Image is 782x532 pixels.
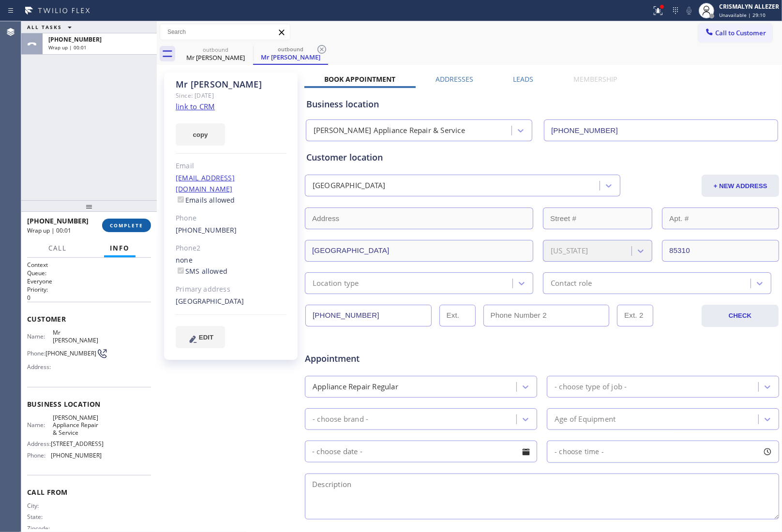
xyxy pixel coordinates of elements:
[102,219,151,232] button: COMPLETE
[27,333,53,340] span: Name:
[45,350,96,357] span: [PHONE_NUMBER]
[176,326,225,348] button: EDIT
[306,151,778,164] div: Customer location
[715,29,766,37] span: Call to Customer
[27,216,89,225] span: [PHONE_NUMBER]
[305,207,533,229] input: Address
[314,125,465,136] div: [PERSON_NAME] Appliance Repair & Service
[544,119,778,141] input: Phone Number
[178,267,184,274] input: SMS allowed
[176,255,286,277] div: none
[305,305,432,326] input: Phone Number
[176,266,227,276] label: SMS allowed
[176,243,286,254] div: Phone2
[662,207,779,229] input: Apt. #
[306,98,778,111] div: Business location
[27,314,151,324] span: Customer
[27,226,71,235] span: Wrap up | 00:01
[555,414,616,425] div: Age of Equipment
[719,2,779,11] div: CRISMALYN ALLEZER
[305,352,462,365] span: Appointment
[176,90,286,101] div: Since: [DATE]
[48,35,102,44] span: [PHONE_NUMBER]
[27,24,62,30] span: ALL TASKS
[551,278,592,289] div: Contact role
[27,440,51,447] span: Address:
[27,285,151,294] h2: Priority:
[176,123,225,146] button: copy
[160,24,290,40] input: Search
[179,46,252,53] div: outbound
[702,305,779,327] button: CHECK
[254,45,327,53] div: outbound
[176,284,286,295] div: Primary address
[682,4,696,17] button: Mute
[513,74,534,84] label: Leads
[110,222,143,229] span: COMPLETE
[305,441,537,462] input: - choose date -
[27,350,45,357] span: Phone:
[702,175,779,197] button: + NEW ADDRESS
[53,329,101,344] span: Mr [PERSON_NAME]
[48,244,67,252] span: Call
[176,195,235,205] label: Emails allowed
[179,43,252,65] div: Mr Walt
[555,447,604,456] span: - choose time -
[305,240,533,262] input: City
[176,173,235,193] a: [EMAIL_ADDRESS][DOMAIN_NAME]
[176,102,215,111] a: link to CRM
[27,488,151,497] span: Call From
[48,44,87,51] span: Wrap up | 00:01
[313,381,398,392] div: Appliance Repair Regular
[483,305,610,326] input: Phone Number 2
[662,240,779,262] input: ZIP
[176,161,286,172] div: Email
[51,440,104,447] span: [STREET_ADDRESS]
[254,43,327,64] div: Mr Walt
[53,414,101,436] span: [PERSON_NAME] Appliance Repair & Service
[313,414,368,425] div: - choose brand -
[27,421,53,429] span: Name:
[698,24,772,42] button: Call to Customer
[436,74,473,84] label: Addresses
[439,305,476,326] input: Ext.
[555,381,627,392] div: - choose type of job -
[179,53,252,62] div: Mr [PERSON_NAME]
[176,213,286,224] div: Phone
[43,239,73,258] button: Call
[617,305,653,326] input: Ext. 2
[573,74,617,84] label: Membership
[313,180,385,192] div: [GEOGRAPHIC_DATA]
[178,196,184,203] input: Emails allowed
[27,525,53,532] span: Zipcode:
[176,79,286,90] div: Mr [PERSON_NAME]
[27,363,53,370] span: Address:
[313,278,359,289] div: Location type
[27,261,151,269] h1: Context
[27,399,151,409] span: Business location
[719,12,766,18] span: Unavailable | 29:10
[199,334,213,341] span: EDIT
[21,21,81,33] button: ALL TASKS
[27,502,53,509] span: City:
[51,452,102,459] span: [PHONE_NUMBER]
[176,296,286,307] div: [GEOGRAPHIC_DATA]
[543,207,652,229] input: Street #
[176,225,237,235] a: [PHONE_NUMBER]
[254,53,327,61] div: Mr [PERSON_NAME]
[27,513,53,520] span: State:
[27,294,151,302] p: 0
[27,277,151,285] p: Everyone
[27,269,151,277] h2: Queue:
[324,74,395,84] label: Book Appointment
[104,239,135,258] button: Info
[27,452,51,459] span: Phone:
[110,244,130,252] span: Info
